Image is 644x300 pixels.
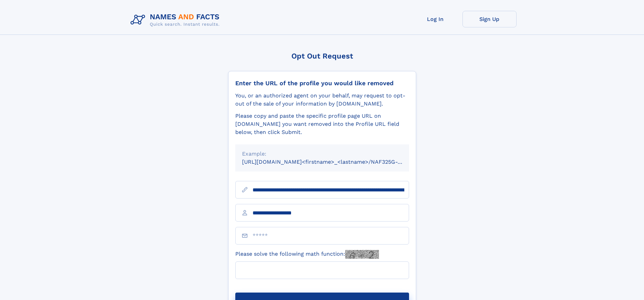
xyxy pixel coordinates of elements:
[235,92,409,108] div: You, or an authorized agent on your behalf, may request to opt-out of the sale of your informatio...
[462,11,517,27] a: Sign Up
[235,250,379,259] label: Please solve the following math function:
[128,11,225,29] img: Logo Names and Facts
[408,11,462,27] a: Log In
[235,112,409,136] div: Please copy and paste the specific profile page URL on [DOMAIN_NAME] you want removed into the Pr...
[242,159,422,165] small: [URL][DOMAIN_NAME]<firstname>_<lastname>/NAF325G-xxxxxxxx
[228,52,416,60] div: Opt Out Request
[235,79,409,87] div: Enter the URL of the profile you would like removed
[242,150,402,158] div: Example:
